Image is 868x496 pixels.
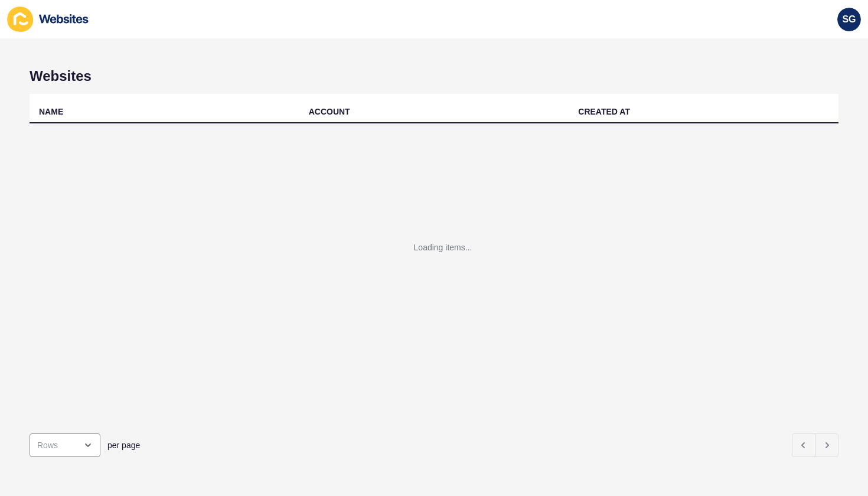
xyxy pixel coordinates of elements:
div: NAME [39,106,63,118]
div: ACCOUNT [309,106,350,118]
span: per page [107,439,140,451]
div: CREATED AT [578,106,630,118]
h1: Websites [30,68,838,84]
span: SG [842,14,856,25]
div: open menu [30,433,100,457]
div: Loading items... [414,242,472,253]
